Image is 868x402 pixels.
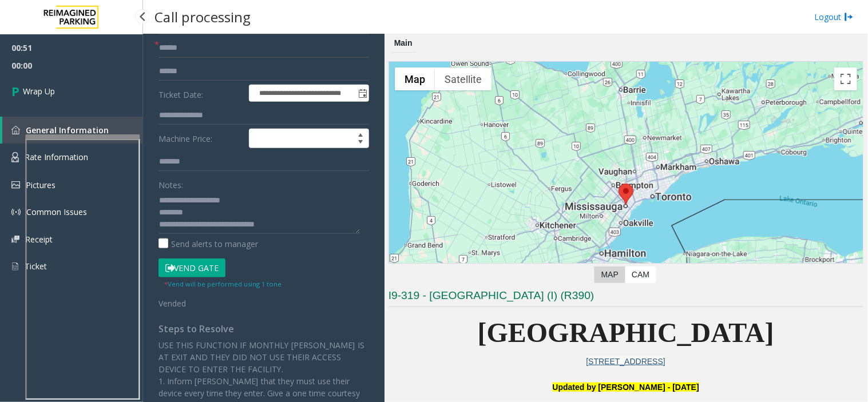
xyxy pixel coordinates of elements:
label: Map [594,266,625,283]
img: logout [845,11,854,23]
b: Updated by [PERSON_NAME] - [DATE] [553,383,699,392]
img: 'icon' [11,181,20,189]
div: Main [391,34,415,53]
div: 1 Robert Speck Parkway, Mississauga, ON [619,184,633,205]
label: Machine Price: [156,129,246,148]
button: Toggle fullscreen view [834,67,857,90]
button: Show satellite imagery [435,67,492,90]
a: [STREET_ADDRESS] [586,357,665,366]
h3: Call processing [149,3,256,31]
span: Decrease value [352,138,368,148]
img: 'icon' [11,152,19,162]
button: Vend Gate [158,258,225,278]
span: Ticket [25,261,47,272]
label: Ticket Date: [156,85,246,102]
button: Show street map [395,67,435,90]
span: General Information [26,125,109,136]
label: CAM [625,266,656,283]
img: 'icon' [11,126,20,134]
h4: Steps to Resolve [158,324,369,335]
span: Increase value [352,129,368,138]
img: 'icon' [11,236,19,243]
img: 'icon' [11,261,19,272]
img: 'icon' [11,208,21,217]
span: Wrap Up [23,85,55,97]
span: Rate Information [25,152,88,162]
small: Vend will be performed using 1 tone [164,280,282,288]
a: General Information [2,117,143,144]
span: Toggle popup [356,85,368,101]
label: Notes: [158,175,183,191]
span: [GEOGRAPHIC_DATA] [478,317,774,348]
h3: I9-319 - [GEOGRAPHIC_DATA] (I) (R390) [389,288,863,307]
label: Send alerts to manager [158,238,258,250]
span: Vended [158,298,186,309]
a: Logout [815,11,854,23]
